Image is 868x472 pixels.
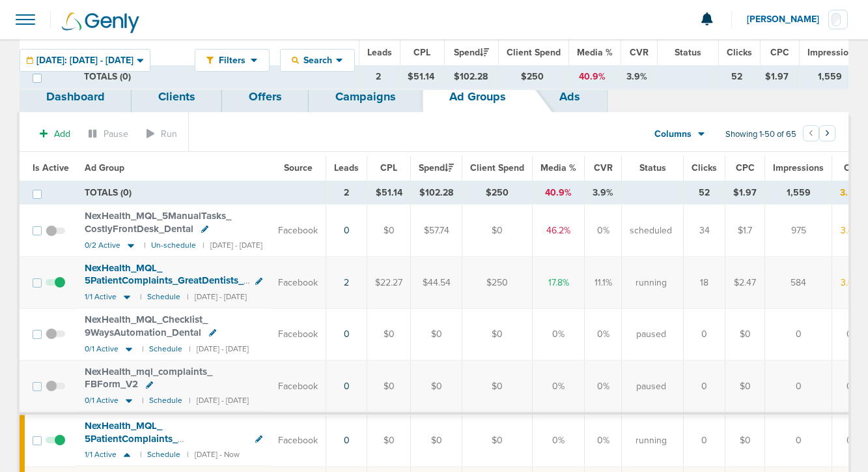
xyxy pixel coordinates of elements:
[20,81,132,112] a: Dashboard
[367,413,411,466] td: $0
[765,361,832,413] td: 0
[132,81,222,112] a: Clients
[585,205,622,257] td: 0%
[203,241,262,250] small: | [DATE] - [DATE]
[33,47,69,58] span: Is Active
[725,361,765,413] td: $0
[639,162,666,173] span: Status
[725,205,765,257] td: $1.7
[725,413,765,466] td: $0
[803,127,835,143] ul: Pagination
[411,181,462,205] td: $102.28
[344,435,350,446] a: 0
[411,308,462,360] td: $0
[462,205,533,257] td: $0
[142,344,143,354] small: |
[299,55,336,66] span: Search
[189,396,249,406] small: | [DATE] - [DATE]
[577,47,613,58] span: Media %
[367,257,411,308] td: $22.27
[507,47,561,58] span: Client Spend
[454,47,489,58] span: Spend
[462,257,533,308] td: $250
[594,162,613,173] span: CVR
[344,277,349,288] a: 2
[151,241,196,250] small: Un-schedule
[380,162,397,173] span: CPL
[725,257,765,308] td: $2.47
[411,413,462,466] td: $0
[844,162,861,173] span: CTR
[149,344,182,354] small: Schedule
[85,344,119,354] span: 0/1 Active
[585,361,622,413] td: 0%
[85,314,208,338] span: NexHealth_ MQL_ Checklist_ 9WaysAutomation_ Dental
[85,47,124,58] span: Ad Group
[411,361,462,413] td: $0
[725,308,765,360] td: $0
[540,162,576,173] span: Media %
[367,181,411,205] td: $51.14
[636,328,666,341] span: paused
[36,56,133,65] span: [DATE]: [DATE] - [DATE]
[367,361,411,413] td: $0
[76,65,358,89] td: TOTALS (0)
[284,162,313,173] span: Source
[189,344,249,354] small: | [DATE] - [DATE]
[654,128,692,141] span: Columns
[413,47,430,58] span: CPL
[85,162,124,173] span: Ad Group
[636,434,667,447] span: running
[85,396,119,406] span: 0/1 Active
[684,205,725,257] td: 34
[443,65,497,89] td: $102.28
[533,181,585,205] td: 40.9%
[684,308,725,360] td: 0
[316,47,345,58] span: Source
[326,181,367,205] td: 2
[367,308,411,360] td: $0
[736,162,755,173] span: CPC
[765,413,832,466] td: 0
[367,205,411,257] td: $0
[567,65,618,89] td: 40.9%
[54,128,70,140] span: Add
[85,262,244,299] span: NexHealth_ MQL_ 5PatientComplaints_ GreatDentists_ Dental
[684,181,725,205] td: 52
[684,361,725,413] td: 0
[770,47,789,58] span: CPC
[684,413,725,466] td: 0
[797,65,863,89] td: 1,559
[462,308,533,360] td: $0
[807,47,858,58] span: Impressions
[725,129,796,140] span: Showing 1-50 of 65
[358,65,399,89] td: 2
[585,308,622,360] td: 0%
[765,205,832,257] td: 975
[147,450,180,460] small: Schedule
[85,210,231,235] span: NexHealth_ MQL_ 5ManualTasks_ CostlyFrontDesk_ Dental
[423,81,533,112] a: Ad Groups
[585,181,622,205] td: 3.9%
[411,205,462,257] td: $57.74
[636,380,666,393] span: paused
[533,81,607,112] a: Ads
[149,396,182,406] small: Schedule
[270,308,326,360] td: Facebook
[727,47,752,58] span: Clicks
[142,396,143,406] small: |
[85,450,117,460] span: 1/1 Active
[533,308,585,360] td: 0%
[399,65,443,89] td: $51.14
[214,55,251,66] span: Filters
[585,413,622,466] td: 0%
[419,162,454,173] span: Spend
[630,224,672,237] span: scheduled
[636,276,667,289] span: running
[533,413,585,466] td: 0%
[675,47,701,58] span: Status
[716,65,757,89] td: 52
[85,366,212,391] span: NexHealth_ mql_ complaints_ FBForm_ V2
